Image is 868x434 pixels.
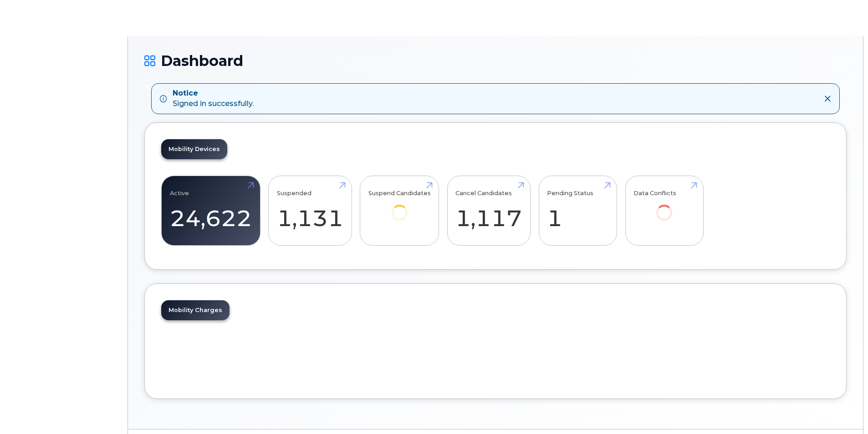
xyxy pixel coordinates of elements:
a: Pending Status 1 [547,181,608,241]
div: Signed in successfully. [173,88,254,109]
a: Mobility Devices [161,139,227,159]
strong: Notice [173,88,254,99]
a: Suspended 1,131 [277,181,343,241]
a: Data Conflicts [633,181,695,233]
a: Active 24,622 [170,181,252,241]
a: Mobility Charges [161,300,230,320]
a: Suspend Candidates [368,181,431,233]
h1: Dashboard [144,53,847,69]
a: Cancel Candidates 1,117 [455,181,522,241]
